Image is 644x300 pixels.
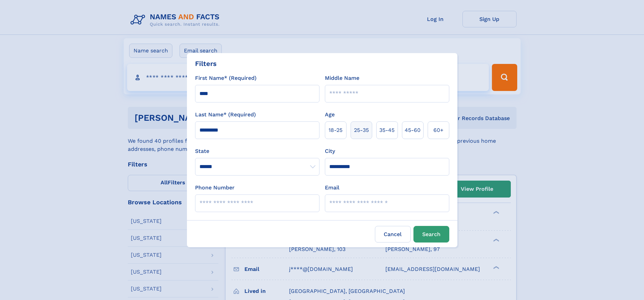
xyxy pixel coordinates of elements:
span: 35‑45 [379,126,395,134]
span: 60+ [433,126,444,134]
span: 18‑25 [329,126,342,134]
label: Cancel [375,226,411,243]
span: 45‑60 [405,126,421,134]
label: Email [325,184,339,192]
label: Last Name* (Required) [195,111,256,119]
label: Age [325,111,335,119]
label: Phone Number [195,184,235,192]
label: Middle Name [325,74,359,82]
label: State [195,147,319,155]
button: Search [413,226,449,243]
span: 25‑35 [354,126,369,134]
label: City [325,147,335,155]
label: First Name* (Required) [195,74,257,82]
div: Filters [195,59,217,69]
